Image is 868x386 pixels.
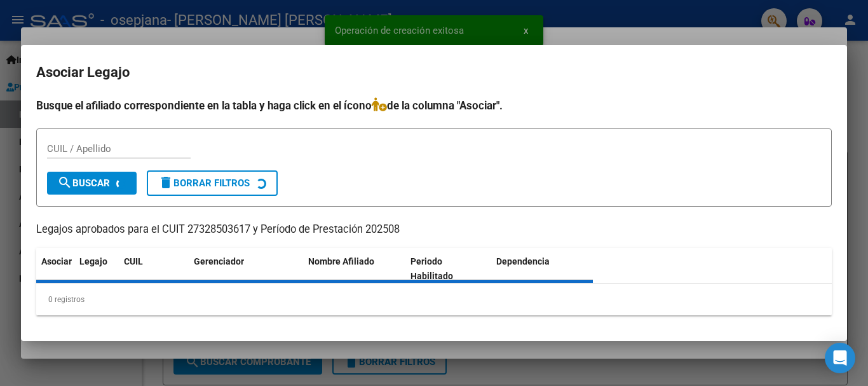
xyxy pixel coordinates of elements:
datatable-header-cell: Asociar [36,248,74,290]
mat-icon: search [57,175,72,190]
span: Gerenciador [194,256,244,266]
span: Asociar [41,256,72,266]
datatable-header-cell: Legajo [74,248,119,290]
p: Legajos aprobados para el CUIT 27328503617 y Período de Prestación 202508 [36,222,832,238]
span: Nombre Afiliado [308,256,374,266]
button: Borrar Filtros [147,170,278,196]
datatable-header-cell: Gerenciador [189,248,303,290]
span: Legajo [79,256,107,266]
span: Periodo Habilitado [410,256,453,281]
span: Borrar Filtros [158,177,250,189]
div: 0 registros [36,284,832,315]
mat-icon: delete [158,175,173,190]
button: Buscar [47,172,137,195]
datatable-header-cell: Dependencia [491,248,593,290]
datatable-header-cell: CUIL [119,248,189,290]
div: Open Intercom Messenger [825,343,855,373]
h2: Asociar Legajo [36,60,832,85]
span: Buscar [57,177,110,189]
h4: Busque el afiliado correspondiente en la tabla y haga click en el ícono de la columna "Asociar". [36,97,832,114]
span: CUIL [124,256,143,266]
datatable-header-cell: Periodo Habilitado [405,248,491,290]
span: Dependencia [496,256,550,266]
datatable-header-cell: Nombre Afiliado [303,248,405,290]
